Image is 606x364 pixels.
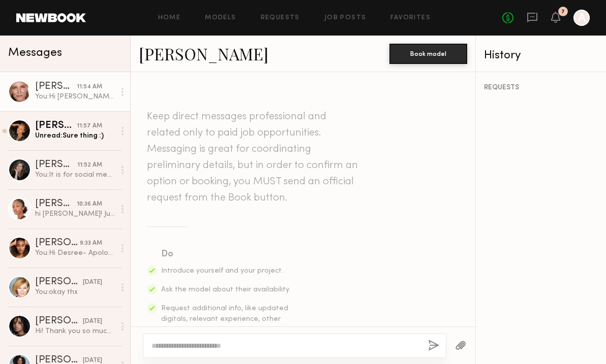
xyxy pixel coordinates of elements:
a: Home [158,15,181,21]
a: Favorites [390,15,431,21]
div: Hi! Thank you so much for contacting me, I truly appreciate the consideration! Unfortunately, I’m... [35,326,115,336]
span: Request additional info, like updated digitals, relevant experience, other skills, etc. [161,305,288,333]
div: You: Hi [PERSON_NAME]- I'm [PERSON_NAME] and I'm a producer for a digital marketing agency. We ha... [35,92,115,102]
div: You: Hi Desree- Apologies for the delay, the client has gone a different direction - we'll keep y... [35,248,115,258]
a: [PERSON_NAME] [139,43,268,64]
a: Job Posts [324,15,367,21]
a: Requests [261,15,300,21]
span: Messages [8,47,62,59]
div: [PERSON_NAME] [35,238,80,248]
a: A [573,10,590,26]
div: [DATE] [83,278,102,287]
div: 11:54 AM [77,82,102,92]
span: Introduce yourself and your project. [161,268,283,274]
div: [PERSON_NAME] [35,277,83,287]
a: Book model [389,49,467,57]
div: [PERSON_NAME] [35,160,77,170]
div: [PERSON_NAME] [35,199,77,209]
span: Ask the model about their availability. [161,286,290,293]
div: 11:57 AM [77,121,102,131]
div: [PERSON_NAME] [35,82,77,92]
div: You: It is for social media only [35,170,115,180]
div: Do [161,247,291,261]
div: [PERSON_NAME] [35,316,83,326]
div: History [484,50,598,61]
a: Models [205,15,236,21]
div: 11:52 AM [77,160,102,170]
div: 9:33 AM [80,239,102,248]
div: [DATE] [83,317,102,326]
button: Book model [389,44,467,64]
div: hi [PERSON_NAME]! Just wanted to check in about our meeting. Is there a link that I should have t... [35,209,115,219]
div: REQUESTS [484,84,598,91]
div: 10:36 AM [77,200,102,209]
div: 7 [561,9,565,15]
div: Unread: Sure thing :) [35,131,115,141]
div: You: okay thx [35,287,115,297]
div: [PERSON_NAME] [35,121,77,131]
header: Keep direct messages professional and related only to paid job opportunities. Messaging is great ... [147,109,360,206]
